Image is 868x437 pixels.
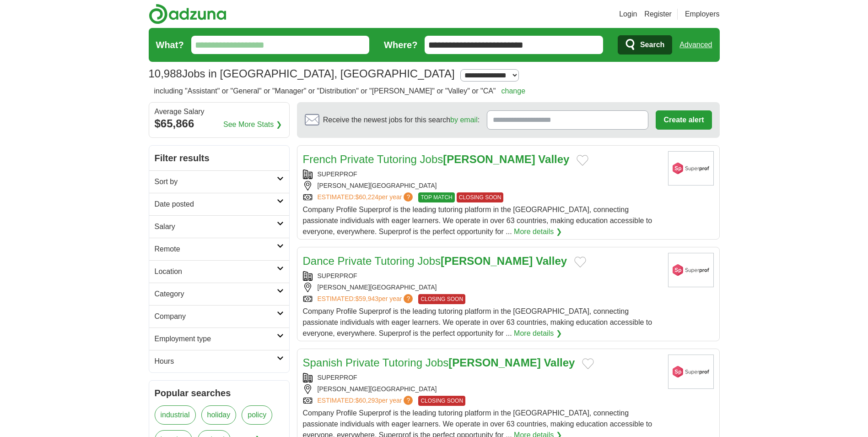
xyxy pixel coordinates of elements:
[574,257,586,268] button: Add to favorite jobs
[303,307,652,337] span: Company Profile Superprof is the leading tutoring platform in the [GEOGRAPHIC_DATA], connecting p...
[644,9,672,20] a: Register
[323,115,480,126] span: Receive the newest jobs for this search :
[149,170,289,193] a: Sort by
[155,333,277,344] h2: Employment type
[618,35,672,55] button: Search
[443,153,535,165] strong: [PERSON_NAME]
[303,255,567,267] a: Dance Private Tutoring Jobs[PERSON_NAME] Valley
[155,199,277,210] h2: Date posted
[418,294,465,304] span: CLOSING SOON
[656,110,712,130] button: Create alert
[223,119,282,130] a: See More Stats ❯
[242,405,272,425] a: policy
[303,206,652,235] span: Company Profile Superprof is the leading tutoring platform in the [GEOGRAPHIC_DATA], connecting p...
[457,192,504,202] span: CLOSING SOON
[318,170,357,178] a: SUPERPROF
[450,116,478,124] a: by email
[514,328,562,339] a: More details ❯
[640,36,664,54] span: Search
[303,153,570,165] a: French Private Tutoring Jobs[PERSON_NAME] Valley
[355,193,378,201] span: $60,224
[155,176,277,187] h2: Sort by
[149,193,289,215] a: Date posted
[149,146,289,170] h2: Filter results
[155,221,277,232] h2: Salary
[619,9,637,20] a: Login
[149,215,289,238] a: Salary
[501,87,526,95] a: change
[544,356,575,369] strong: Valley
[355,295,378,302] span: $59,943
[384,38,417,52] label: Where?
[404,294,413,303] span: ?
[149,67,455,80] h1: Jobs in [GEOGRAPHIC_DATA], [GEOGRAPHIC_DATA]
[441,255,533,267] strong: [PERSON_NAME]
[155,405,196,425] a: industrial
[404,192,413,202] span: ?
[318,192,415,202] a: ESTIMATED:$60,224per year?
[303,283,661,292] div: [PERSON_NAME][GEOGRAPHIC_DATA]
[155,115,284,132] div: $65,866
[149,4,226,24] img: Adzuna logo
[303,356,575,369] a: Spanish Private Tutoring Jobs[PERSON_NAME] Valley
[154,86,526,97] h2: including "Assistant" or "General" or "Manager" or "Distribution" or "[PERSON_NAME]" or "Valley" ...
[418,396,465,406] span: CLOSING SOON
[149,350,289,372] a: Hours
[149,283,289,305] a: Category
[679,36,712,54] a: Advanced
[156,38,184,52] label: What?
[155,266,277,277] h2: Location
[155,244,277,255] h2: Remote
[155,289,277,300] h2: Category
[577,155,588,166] button: Add to favorite jobs
[318,396,415,406] a: ESTIMATED:$60,293per year?
[536,255,567,267] strong: Valley
[149,238,289,260] a: Remote
[318,374,357,381] a: SUPERPROF
[514,226,562,237] a: More details ❯
[155,386,284,400] h2: Popular searches
[318,294,415,304] a: ESTIMATED:$59,943per year?
[155,311,277,322] h2: Company
[149,66,182,82] span: 10,988
[418,192,454,202] span: TOP MATCH
[668,151,714,186] img: Superprof logo
[404,396,413,405] span: ?
[155,356,277,367] h2: Hours
[668,253,714,287] img: Superprof logo
[303,181,661,191] div: [PERSON_NAME][GEOGRAPHIC_DATA]
[538,153,569,165] strong: Valley
[303,384,661,394] div: [PERSON_NAME][GEOGRAPHIC_DATA]
[201,405,237,425] a: holiday
[582,358,594,369] button: Add to favorite jobs
[668,355,714,389] img: Superprof logo
[448,356,540,369] strong: [PERSON_NAME]
[155,108,284,115] div: Average Salary
[149,328,289,350] a: Employment type
[355,397,378,404] span: $60,293
[318,272,357,279] a: SUPERPROF
[149,305,289,328] a: Company
[149,260,289,283] a: Location
[685,9,720,20] a: Employers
